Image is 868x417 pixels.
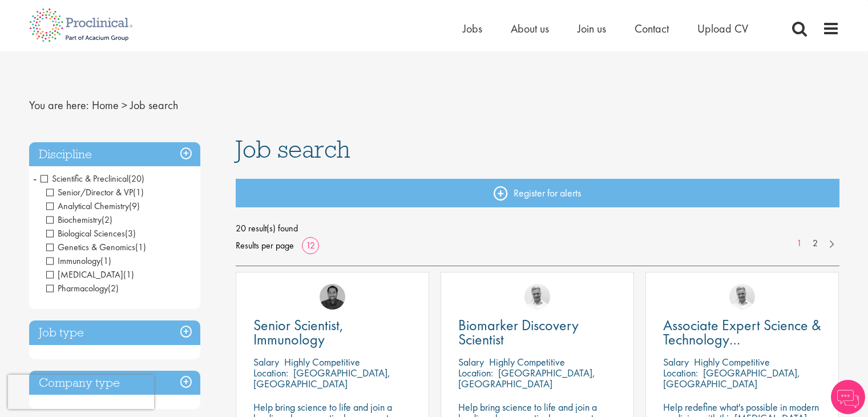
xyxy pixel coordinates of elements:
[663,355,689,368] span: Salary
[100,255,111,267] span: (1)
[236,237,294,254] span: Results per page
[46,214,112,226] span: Biochemistry
[46,200,140,212] span: Analytical Chemistry
[253,318,411,347] a: Senior Scientist, Immunology
[489,355,565,368] p: Highly Competitive
[253,366,288,379] span: Location:
[253,315,344,349] span: Senior Scientist, Immunology
[663,318,821,347] a: Associate Expert Science & Technology ([MEDICAL_DATA])
[128,173,144,185] span: (20)
[133,186,144,198] span: (1)
[663,315,821,363] span: Associate Expert Science & Technology ([MEDICAL_DATA])
[663,366,800,390] p: [GEOGRAPHIC_DATA], [GEOGRAPHIC_DATA]
[511,21,549,36] a: About us
[92,98,119,113] a: breadcrumb link
[122,98,127,113] span: >
[135,241,146,253] span: (1)
[46,241,135,253] span: Genetics & Genomics
[694,355,770,368] p: Highly Competitive
[458,355,484,368] span: Salary
[41,173,128,185] span: Scientific & Preclinical
[807,237,823,250] a: 2
[46,200,129,212] span: Analytical Chemistry
[284,355,360,368] p: Highly Competitive
[236,134,350,165] span: Job search
[41,173,144,185] span: Scientific & Preclinical
[458,366,595,390] p: [GEOGRAPHIC_DATA], [GEOGRAPHIC_DATA]
[46,227,125,239] span: Biological Sciences
[46,186,144,198] span: Senior/Director & VP
[8,375,154,409] iframe: reCAPTCHA
[663,366,698,379] span: Location:
[46,268,134,280] span: Laboratory Technician
[125,227,136,239] span: (3)
[29,142,200,167] h3: Discipline
[46,214,102,226] span: Biochemistry
[697,21,748,36] a: Upload CV
[29,98,89,113] span: You are here:
[791,237,808,250] a: 1
[46,241,146,253] span: Genetics & Genomics
[46,282,119,294] span: Pharmacology
[463,21,482,36] a: Jobs
[578,21,606,36] a: Join us
[458,315,579,349] span: Biomarker Discovery Scientist
[236,220,839,237] span: 20 result(s) found
[46,255,111,267] span: Immunology
[46,227,136,239] span: Biological Sciences
[46,186,133,198] span: Senior/Director & VP
[635,21,669,36] a: Contact
[524,284,550,310] img: Joshua Bye
[236,179,839,207] a: Register for alerts
[46,282,108,294] span: Pharmacology
[29,320,200,345] h3: Job type
[102,214,112,226] span: (2)
[46,268,123,280] span: [MEDICAL_DATA]
[458,318,616,347] a: Biomarker Discovery Scientist
[253,355,279,368] span: Salary
[46,255,100,267] span: Immunology
[123,268,134,280] span: (1)
[130,98,178,113] span: Job search
[831,380,865,414] img: Chatbot
[458,366,493,379] span: Location:
[729,284,755,310] img: Joshua Bye
[129,200,140,212] span: (9)
[33,170,37,187] span: -
[29,371,200,395] h3: Company type
[302,239,319,251] a: 12
[108,282,119,294] span: (2)
[253,366,390,390] p: [GEOGRAPHIC_DATA], [GEOGRAPHIC_DATA]
[320,284,345,310] img: Mike Raletz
